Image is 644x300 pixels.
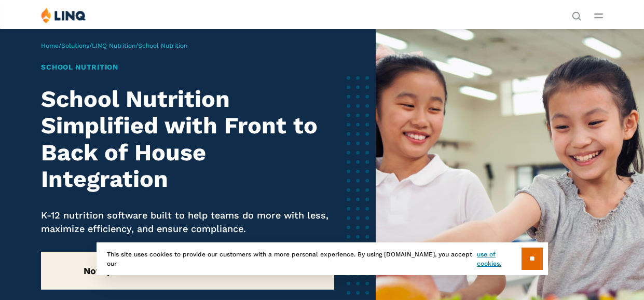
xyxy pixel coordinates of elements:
[41,62,334,73] h1: School Nutrition
[138,42,187,49] span: School Nutrition
[477,250,521,268] a: use of cookies.
[97,242,548,275] div: This site uses cookies to provide our customers with a more personal experience. By using [DOMAIN...
[41,42,187,49] span: / / /
[572,7,581,20] nav: Utility Navigation
[41,86,334,193] h2: School Nutrition Simplified with Front to Back of House Integration
[41,42,59,49] a: Home
[61,42,89,49] a: Solutions
[41,7,86,23] img: LINQ | K‑12 Software
[41,209,334,236] p: K-12 nutrition software built to help teams do more with less, maximize efficiency, and ensure co...
[594,10,603,21] button: Open Main Menu
[92,42,135,49] a: LINQ Nutrition
[572,10,581,20] button: Open Search Bar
